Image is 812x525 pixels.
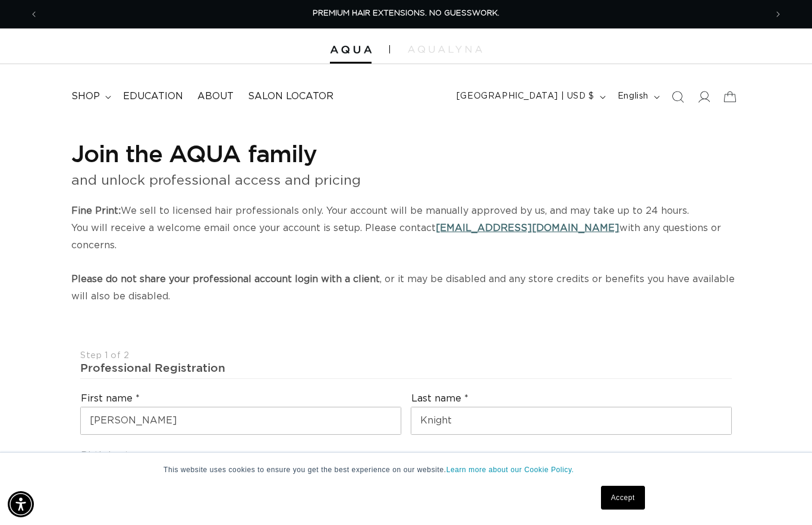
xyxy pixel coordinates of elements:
[457,90,594,103] span: [GEOGRAPHIC_DATA] | USD $
[313,10,499,17] span: PREMIUM HAIR EXTENSIONS. NO GUESSWORK.
[449,86,610,108] button: [GEOGRAPHIC_DATA] | USD $
[64,83,116,110] summary: shop
[241,83,341,110] a: Salon Locator
[190,83,241,110] a: About
[436,223,619,233] a: [EMAIL_ADDRESS][DOMAIN_NAME]
[81,393,140,405] label: First name
[80,350,732,362] div: Step 1 of 2
[71,203,741,305] p: We sell to licensed hair professionals only. Your account will be manually approved by us, and ma...
[21,3,47,26] button: Previous announcement
[610,86,665,108] button: English
[81,450,128,462] label: Birthday
[601,486,645,510] a: Accept
[80,360,732,375] div: Professional Registration
[8,491,34,517] div: Accessibility Menu
[618,90,649,103] span: English
[71,274,380,284] strong: Please do not share your professional account login with a client
[71,206,121,216] strong: Fine Print:
[248,90,333,103] span: Salon Locator
[71,90,100,103] span: shop
[446,466,574,474] a: Learn more about our Cookie Policy.
[123,90,183,103] span: Education
[411,393,468,405] label: Last name
[71,169,741,193] p: and unlock professional access and pricing
[197,90,234,103] span: About
[408,46,482,53] img: aqualyna.com
[163,464,649,475] p: This website uses cookies to ensure you get the best experience on our website.
[765,3,791,26] button: Next announcement
[665,84,691,110] summary: Search
[71,138,741,169] h1: Join the AQUA family
[330,46,372,54] img: Aqua Hair Extensions
[647,397,812,525] iframe: Chat Widget
[116,83,190,110] a: Education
